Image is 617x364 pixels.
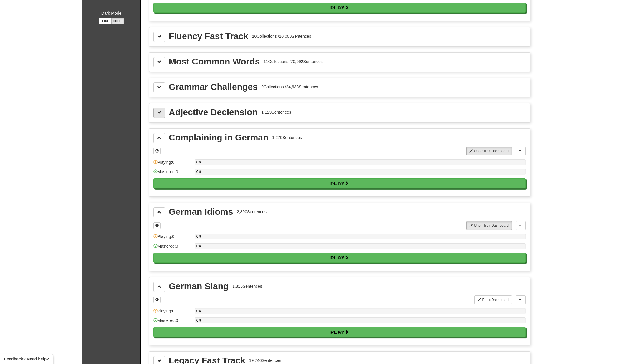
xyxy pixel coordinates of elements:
[252,33,311,39] div: 10 Collections / 10,000 Sentences
[237,209,267,215] div: 2,890 Sentences
[153,243,192,253] div: Mastered: 0
[261,84,318,90] div: 9 Collections / 24,633 Sentences
[232,283,262,289] div: 1,316 Sentences
[169,282,229,291] div: German Slang
[264,59,323,64] div: 11 Collections / 70,992 Sentences
[153,178,526,188] button: Play
[153,169,192,178] div: Mastered: 0
[99,18,112,24] button: On
[153,3,526,13] button: Play
[169,207,233,216] div: German Idioms
[153,327,526,337] button: Play
[153,234,192,243] div: Playing: 0
[169,108,258,117] div: Adjective Declension
[153,159,192,169] div: Playing: 0
[474,295,512,304] button: Pin toDashboard
[169,57,260,66] div: Most Common Words
[169,82,258,91] div: Grammar Challenges
[261,109,291,115] div: 1,123 Sentences
[153,317,192,327] div: Mastered: 0
[153,253,526,263] button: Play
[4,356,49,362] span: Open feedback widget
[87,10,136,16] div: Dark Mode
[153,308,192,318] div: Playing: 0
[169,32,248,41] div: Fluency Fast Track
[169,133,268,142] div: Complaining in German
[272,135,302,140] div: 1,270 Sentences
[249,358,281,363] div: 19,746 Sentences
[466,147,512,155] button: Unpin fromDashboard
[111,18,124,24] button: Off
[466,221,512,230] button: Unpin fromDashboard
